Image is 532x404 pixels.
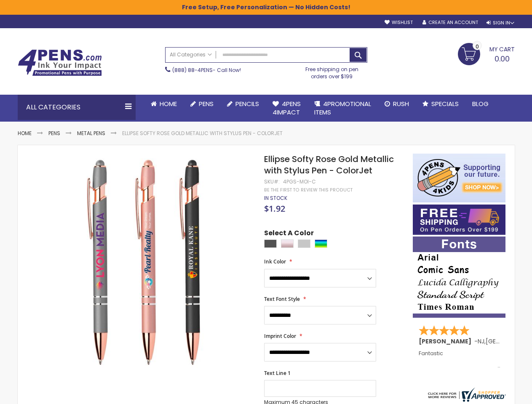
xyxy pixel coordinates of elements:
[264,369,291,377] span: Text Line 1
[170,51,212,58] span: All Categories
[487,20,514,26] div: Sign In
[476,43,479,50] span: 0
[264,153,394,176] span: Ellipse Softy Rose Gold Metallic with Stylus Pen - ColorJet
[264,258,286,265] span: Ink Color
[422,19,478,26] a: Create an Account
[419,351,500,369] div: Fantastic
[462,381,532,404] iframe: Google Customer Reviews
[264,195,287,202] div: Availability
[426,388,506,402] img: 4pens.com widget logo
[458,43,515,64] a: 0.00 0
[264,178,280,185] strong: SKU
[77,130,105,137] a: Metal Pens
[478,337,484,346] span: NJ
[465,95,495,113] a: Blog
[297,63,367,80] div: Free shipping on pen orders over $199
[18,95,136,120] div: All Categories
[266,95,307,122] a: 4Pens4impact
[413,154,505,202] img: 4pens 4 kids
[307,95,378,122] a: 4PROMOTIONALITEMS
[413,205,505,235] img: Free shipping on orders over $199
[264,194,287,202] span: In stock
[314,99,371,117] span: 4PROMOTIONAL ITEMS
[264,203,285,214] span: $1.92
[235,99,259,108] span: Pencils
[172,66,213,74] a: (888) 88-4PENS
[413,237,505,318] img: font-personalization-examples
[385,19,413,26] a: Wishlist
[18,49,102,76] img: 4Pens Custom Pens and Promotional Products
[144,95,184,113] a: Home
[378,95,416,113] a: Rush
[184,95,220,113] a: Pens
[160,99,177,108] span: Home
[431,99,459,108] span: Specials
[35,153,253,371] img: Ellipse Softy Rose Gold Metallic with Stylus Pen - ColorJet
[283,178,316,185] div: 4PGS-MOI-C
[264,187,353,193] a: Be the first to review this product
[273,99,301,117] span: 4Pens 4impact
[298,239,310,248] div: Silver
[315,239,327,248] div: Assorted
[472,99,489,108] span: Blog
[264,229,314,240] span: Select A Color
[166,48,216,61] a: All Categories
[393,99,409,108] span: Rush
[18,130,32,137] a: Home
[495,53,510,64] span: 0.00
[48,130,60,137] a: Pens
[264,239,277,248] div: Gunmetal
[264,295,300,303] span: Text Font Style
[416,95,465,113] a: Specials
[264,332,296,340] span: Imprint Color
[172,66,241,74] span: - Call Now!
[122,130,283,137] li: Ellipse Softy Rose Gold Metallic with Stylus Pen - ColorJet
[426,396,506,404] a: 4pens.com certificate URL
[419,337,474,346] span: [PERSON_NAME]
[281,239,294,248] div: Rose Gold
[199,99,214,108] span: Pens
[220,95,266,113] a: Pencils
